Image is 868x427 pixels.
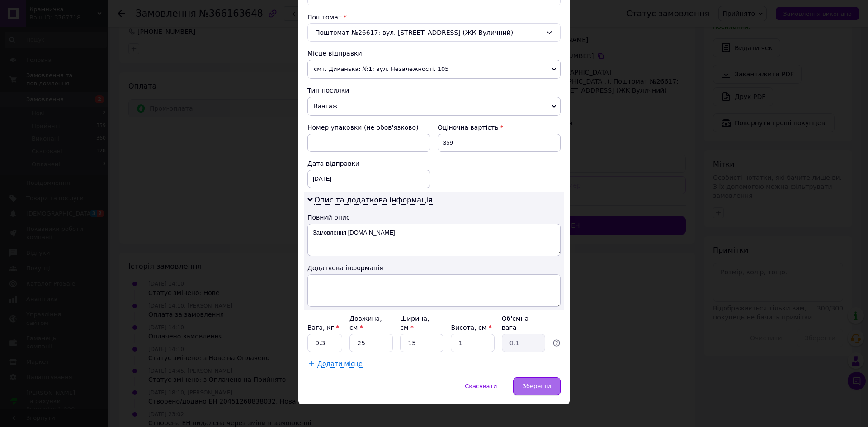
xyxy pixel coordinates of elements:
span: Опис та додаткова інформація [314,196,433,205]
label: Вага, кг [307,324,339,331]
label: Довжина, см [349,315,382,331]
div: Поштомат [307,13,561,22]
div: Оціночна вартість [438,123,561,132]
label: Висота, см [451,324,491,331]
label: Ширина, см [400,315,429,331]
div: Повний опис [307,213,561,222]
div: Дата відправки [307,159,430,168]
span: Скасувати [465,383,497,389]
span: Тип посилки [307,87,349,94]
span: Зберегти [523,383,551,389]
div: Додаткова інформація [307,263,561,272]
textarea: Замовлення [DOMAIN_NAME] [307,224,561,256]
span: Додати місце [317,360,363,368]
span: Місце відправки [307,50,362,57]
div: Номер упаковки (не обов'язково) [307,123,430,132]
div: Об'ємна вага [502,314,545,332]
div: Поштомат №26617: вул. [STREET_ADDRESS] (ЖК Вуличний) [307,23,561,42]
span: Вантаж [307,97,561,116]
span: смт. Диканька: №1: вул. Незалежності, 105 [307,60,561,79]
